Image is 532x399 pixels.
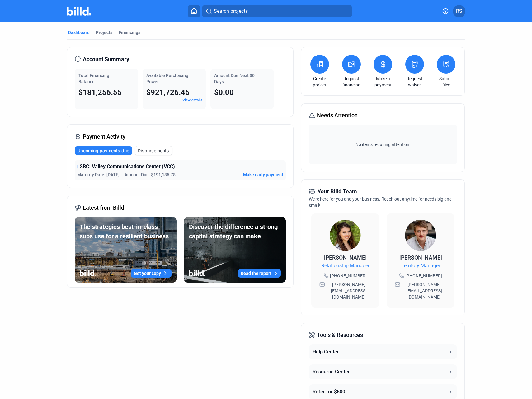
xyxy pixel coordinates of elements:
span: $921,726.45 [146,88,190,97]
div: Help Center [313,348,339,356]
img: Territory Manager [405,220,436,251]
span: $0.00 [214,88,234,97]
span: Maturity Date: [DATE] [77,172,120,178]
button: Read the report [238,269,281,278]
span: No items requiring attention. [311,141,454,148]
span: Relationship Manager [321,262,370,270]
span: Account Summary [83,55,129,64]
span: Tools & Resources [317,331,363,339]
a: Make a payment [372,75,394,88]
span: [PHONE_NUMBER] [330,273,367,279]
div: Discover the difference a strong capital strategy can make [189,222,281,241]
a: View details [182,98,202,102]
span: $181,256.55 [78,88,122,97]
span: Latest from Billd [83,203,124,212]
div: Projects [96,29,112,36]
div: Resource Center [313,368,350,376]
button: Help Center [309,344,457,359]
span: Available Purchasing Power [146,73,188,84]
span: [PERSON_NAME] [324,254,367,261]
button: Make early payment [243,172,283,178]
span: Total Financing Balance [78,73,109,84]
div: Financings [119,29,140,36]
span: We're here for you and your business. Reach out anytime for needs big and small! [309,197,452,208]
span: [PERSON_NAME] [399,254,442,261]
div: The strategies best-in-class subs use for a resilient business [80,222,172,241]
span: Amount Due Next 30 Days [214,73,255,84]
div: Refer for $500 [313,388,345,396]
span: SBC: Valley Communications Center (VCC) [80,163,175,170]
span: Upcoming payments due [77,148,129,154]
button: RS [453,5,465,17]
span: [PERSON_NAME][EMAIL_ADDRESS][DOMAIN_NAME] [326,281,371,300]
button: Upcoming payments due [75,146,132,155]
span: Disbursements [138,148,169,154]
img: Billd Company Logo [67,7,92,16]
a: Submit files [435,75,457,88]
button: Get your copy [131,269,172,278]
span: Needs Attention [317,111,358,120]
a: Create project [309,75,331,88]
button: Disbursements [135,146,172,155]
span: Your Billd Team [318,187,357,196]
span: Amount Due: $191,185.78 [125,172,176,178]
span: [PHONE_NUMBER] [405,273,442,279]
span: RS [456,7,462,15]
span: Territory Manager [401,262,440,270]
a: Request waiver [404,75,426,88]
span: Search projects [214,7,248,15]
button: Resource Center [309,364,457,379]
span: Payment Activity [83,132,125,141]
button: Search projects [202,5,352,17]
span: [PERSON_NAME][EMAIL_ADDRESS][DOMAIN_NAME] [402,281,446,300]
img: Relationship Manager [330,220,361,251]
div: Dashboard [68,29,90,36]
a: Request financing [341,75,362,88]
